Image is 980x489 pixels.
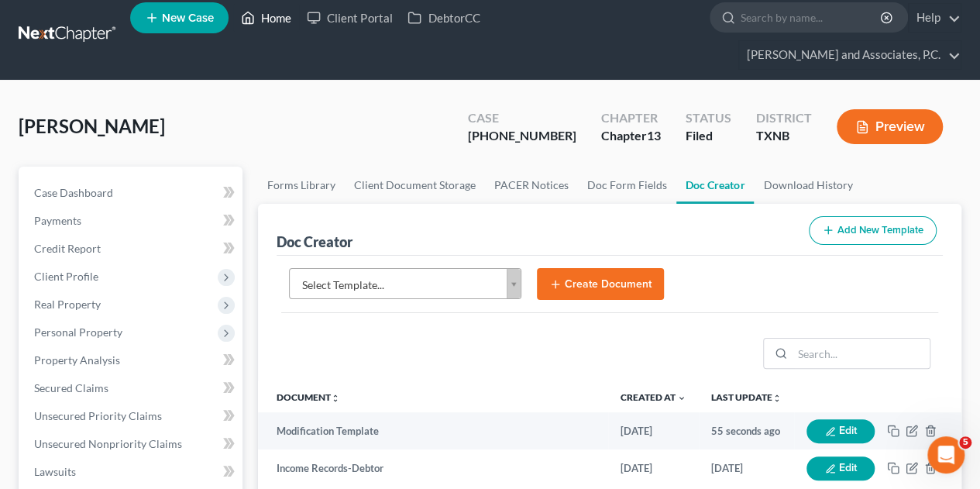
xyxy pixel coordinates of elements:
a: Download History [754,167,861,204]
button: Edit [806,456,875,480]
i: unfold_more [331,394,340,403]
a: Help [909,4,961,32]
a: Unsecured Nonpriority Claims [22,430,242,458]
a: Doc Creator [676,167,754,204]
span: 13 [647,128,661,143]
a: Credit Report [22,235,242,263]
iframe: Intercom live chat [927,436,965,474]
div: TXNB [756,127,812,145]
td: [DATE] [608,412,699,449]
td: Income Records-Debtor [258,449,608,487]
span: Unsecured Priority Claims [34,409,162,422]
div: Status [686,109,731,127]
a: Unsecured Priority Claims [22,402,242,430]
span: Credit Report [34,242,101,255]
a: Doc Form Fields [578,167,676,204]
input: Search by name... [741,3,882,32]
a: Client Portal [299,4,400,32]
span: 5 [959,436,971,449]
td: 55 seconds ago [699,412,794,449]
i: expand_more [677,394,686,403]
div: Doc Creator [277,232,352,251]
span: Secured Claims [34,381,108,394]
td: [DATE] [699,449,794,487]
a: Last Updateunfold_more [711,391,782,403]
a: Home [233,4,299,32]
a: Created at expand_more [621,391,686,403]
span: Payments [34,214,81,227]
span: Personal Property [34,325,122,339]
a: Select Template... [289,268,521,299]
span: Property Analysis [34,353,120,367]
a: Property Analysis [22,346,242,374]
a: Secured Claims [22,374,242,402]
td: [DATE] [608,449,699,487]
div: Chapter [601,109,661,127]
div: District [756,109,812,127]
span: Client Profile [34,270,98,283]
a: Case Dashboard [22,179,242,207]
a: Documentunfold_more [277,391,340,403]
div: Filed [686,127,731,145]
button: Edit [806,419,875,443]
span: Unsecured Nonpriority Claims [34,437,182,450]
a: Forms Library [258,167,345,204]
span: New Case [162,12,214,24]
a: DebtorCC [400,4,487,32]
a: [PERSON_NAME] and Associates, P.C. [739,41,961,69]
span: [PERSON_NAME] [19,115,165,137]
button: Create Document [537,268,664,301]
a: Lawsuits [22,458,242,486]
div: Chapter [601,127,661,145]
div: Case [468,109,576,127]
button: Preview [837,109,943,144]
span: Lawsuits [34,465,76,478]
input: Search... [793,339,930,368]
td: Modification Template [258,412,608,449]
i: unfold_more [772,394,782,403]
a: Payments [22,207,242,235]
a: Client Document Storage [345,167,485,204]
span: Select Template... [302,275,488,295]
span: Real Property [34,298,101,311]
button: Add New Template [809,216,937,245]
div: [PHONE_NUMBER] [468,127,576,145]
a: PACER Notices [485,167,578,204]
span: Case Dashboard [34,186,113,199]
